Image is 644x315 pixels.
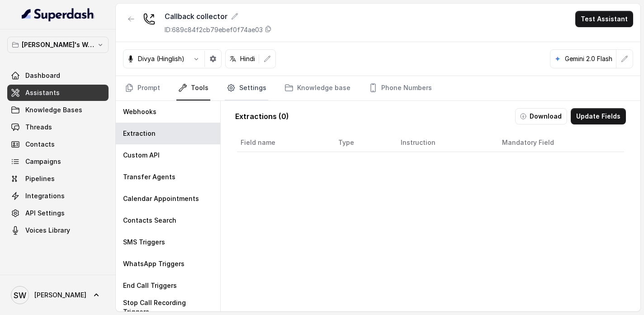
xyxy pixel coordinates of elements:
p: SMS Triggers [123,238,165,247]
a: API Settings [7,205,109,221]
a: Knowledge Bases [7,102,109,118]
th: Mandatory Field [495,134,624,152]
p: Gemini 2.0 Flash [565,54,612,63]
a: Campaigns [7,153,109,170]
a: Integrations [7,188,109,204]
a: Knowledge base [283,76,352,100]
svg: google logo [554,55,561,62]
p: Contacts Search [123,216,176,225]
a: Threads [7,119,109,135]
th: Field name [237,134,331,152]
span: Integrations [25,191,65,200]
p: Custom API [123,151,160,160]
a: Voices Library [7,222,109,239]
p: Webhooks [123,107,156,116]
a: Assistants [7,85,109,101]
button: Download [515,108,567,124]
span: Voices Library [25,226,70,235]
span: Contacts [25,140,55,149]
p: ID: 689c84f2cb79ebef0f74ae03 [165,25,263,34]
span: Campaigns [25,157,61,166]
p: Hindi [240,54,255,63]
th: Type [331,134,393,152]
a: Tools [176,76,210,100]
p: [PERSON_NAME]'s Workspace [22,39,94,50]
a: Settings [225,76,268,100]
button: Update Fields [571,108,626,124]
span: Knowledge Bases [25,105,82,115]
a: Prompt [123,76,162,100]
text: SW [14,291,26,300]
nav: Tabs [123,76,633,100]
a: Dashboard [7,67,109,84]
p: End Call Triggers [123,281,177,290]
button: Test Assistant [575,11,633,27]
button: [PERSON_NAME]'s Workspace [7,37,109,53]
p: Divya (Hinglish) [138,54,185,63]
a: Phone Numbers [367,76,434,100]
p: Extraction [123,129,156,138]
p: Calendar Appointments [123,194,199,203]
span: Assistants [25,88,60,97]
a: Pipelines [7,171,109,187]
span: [PERSON_NAME] [34,291,86,300]
a: [PERSON_NAME] [7,282,109,308]
a: Contacts [7,136,109,153]
p: Transfer Agents [123,172,175,181]
th: Instruction [393,134,495,152]
p: WhatsApp Triggers [123,259,185,268]
div: Callback collector [165,11,272,22]
p: Extractions ( 0 ) [235,111,289,122]
img: light.svg [22,7,95,22]
span: Dashboard [25,71,60,80]
span: Pipelines [25,174,55,183]
span: API Settings [25,209,65,218]
span: Threads [25,123,52,132]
